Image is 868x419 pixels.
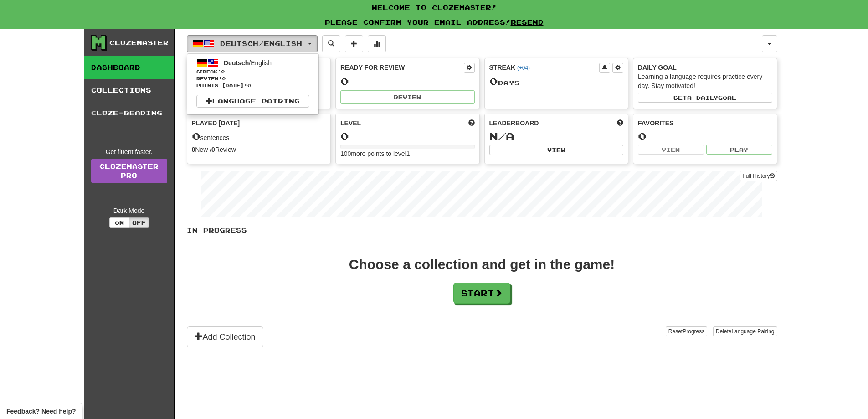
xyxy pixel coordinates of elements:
a: Resend [511,18,544,26]
button: DeleteLanguage Pairing [713,326,777,336]
div: Choose a collection and get in the game! [349,258,615,271]
span: 0 [221,69,225,74]
button: Play [706,145,772,155]
div: Daily Goal [638,63,772,72]
button: ResetProgress [666,326,707,336]
button: Search sentences [322,35,340,52]
span: Review: 0 [196,75,309,82]
a: (+04) [517,65,530,71]
span: Progress [683,328,704,335]
div: Dark Mode [91,206,167,215]
div: Learning a language requires practice every day. Stay motivated! [638,72,772,90]
div: 0 [340,76,475,87]
span: Open feedback widget [6,407,76,416]
button: Off [129,217,149,228]
span: Played [DATE] [192,119,240,128]
div: Day s [489,76,624,88]
a: Collections [84,79,174,102]
span: Deutsch / English [220,40,302,47]
div: 0 [638,130,772,142]
div: New / Review [192,145,326,154]
a: ClozemasterPro [91,159,167,183]
span: Streak: [196,68,309,75]
span: Deutsch [224,59,249,67]
button: View [638,145,704,155]
span: / English [224,59,272,67]
a: Dashboard [84,56,174,79]
a: Deutsch/EnglishStreak:0 Review:0Points [DATE]:0 [187,56,318,90]
button: Review [340,90,475,104]
span: N/A [489,129,514,142]
span: 0 [489,75,498,88]
button: Start [453,283,510,304]
span: Points [DATE]: 0 [196,82,309,89]
span: Language Pairing [731,328,774,335]
span: Leaderboard [489,119,539,128]
a: Language Pairing [196,95,309,108]
button: Add Collection [187,326,263,347]
button: Deutsch/English [187,35,318,52]
div: 100 more points to level 1 [340,149,475,158]
div: Favorites [638,119,772,128]
button: On [109,217,129,228]
button: More stats [368,35,386,52]
strong: 0 [192,146,195,153]
div: Clozemaster [109,38,169,47]
button: Seta dailygoal [638,93,772,103]
div: Streak [489,63,600,72]
a: Cloze-Reading [84,102,174,124]
span: 0 [192,129,200,142]
button: View [489,145,624,155]
p: In Progress [187,226,777,235]
div: 0 [340,130,475,142]
button: Add sentence to collection [345,35,363,52]
strong: 0 [211,146,215,153]
span: a daily [687,94,718,101]
div: Ready for Review [340,63,464,72]
div: Get fluent faster. [91,147,167,156]
div: sentences [192,130,326,142]
span: Level [340,119,361,128]
button: Full History [740,171,777,181]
